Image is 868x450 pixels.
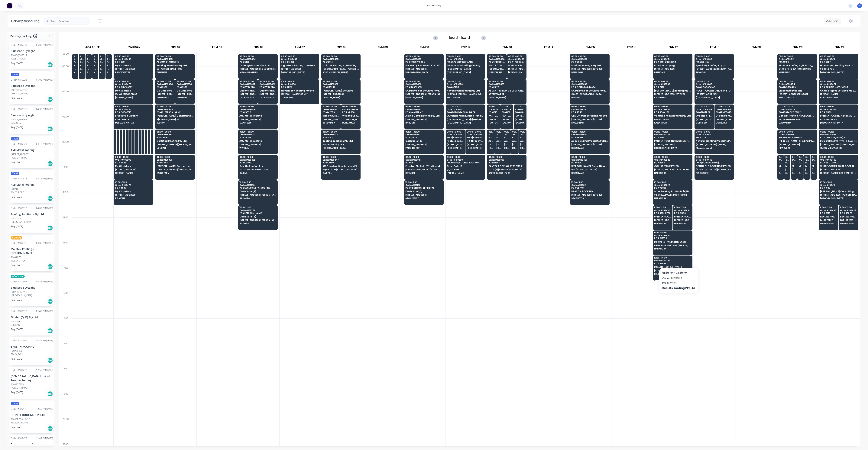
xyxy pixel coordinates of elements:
span: PO # VP338 [342,111,359,113]
span: PO # DQ568324 [93,61,97,63]
span: PO # BURLEIGH 307-14095 [820,86,857,88]
span: GCMR Project Services Pty Ltd [820,89,857,92]
span: [STREET_ADDRESS] [405,68,442,70]
span: F1 [858,4,861,7]
span: Ordanga Properties Pty Ltd [239,64,276,67]
span: THORNLANDS [239,96,256,99]
span: All Seasons Roofing Qld Pty Ltd [447,64,483,67]
span: PO # 81884 [488,111,499,113]
span: [STREET_ADDRESS] (STORE) [239,93,256,95]
span: PO # 3 [PERSON_NAME] [157,111,193,113]
div: FNM 07 [279,44,321,52]
span: [STREET_ADDRESS] [281,68,318,70]
div: FNM 08 [321,44,362,52]
span: Order # 189487 [322,108,339,111]
span: PO # RQ937/10205 [405,61,442,63]
span: [STREET_ADDRESS][PERSON_NAME] [405,93,442,95]
span: 05:30 [107,55,110,57]
div: FNM 06 [238,44,279,52]
span: Order # 189440 [157,108,193,111]
span: 06:30 - 07:30 [157,80,173,82]
span: 05:30 [80,55,84,57]
div: FNM 18 [694,44,735,52]
span: Order # 189488 [508,58,525,60]
span: Order # 188639 [716,108,733,111]
span: PO # RMK V 3587 [115,86,152,88]
span: PO # 5125 [239,61,276,63]
span: Order # 189319 [571,108,608,111]
span: Order # 189499 [696,108,713,111]
div: 05:30 [59,52,72,64]
span: ARCHERFIELD [80,71,84,73]
span: [STREET_ADDRESS] [654,68,691,70]
span: 06:30 - 07:30 [447,80,483,82]
span: PO # 16070 [239,111,276,113]
span: 06:30 - 07:30 [259,80,276,82]
span: PO # 572 OLD CLEVELAND [447,61,483,63]
span: Queensland Insulated Panel Pty Ltd #2 [259,89,276,92]
span: 53 [PERSON_NAME] TCE [157,68,193,70]
span: Order # 189388 [322,83,359,85]
div: [PERSON_NAME] [11,92,53,95]
span: Bluescope Lysaght [87,64,90,67]
span: 06:30 - 07:30 [696,80,732,82]
div: FNM 12 [445,44,487,52]
span: PO # 3956 [157,86,173,88]
span: 05:30 - 06:30 [281,55,318,57]
span: PO # MACTAGGERTS [157,61,193,63]
span: Havendeen Roofing Pty Ltd [281,89,318,92]
span: Bluescope Lysaght [100,64,104,67]
span: [GEOGRAPHIC_DATA] [447,68,483,70]
div: Del [47,62,53,68]
span: PO # RMK DQ566894 [654,61,691,63]
div: PO #DQ568535 [11,88,27,92]
span: 06:30 - 07:30 [322,80,359,82]
span: 07:30 - 08:30 [447,105,483,108]
span: My Cladders [115,64,152,67]
span: 05:30 - 06:30 [571,55,608,57]
span: MERRIMAC [779,71,815,73]
div: Vehicle [826,19,837,23]
span: 7 AM [11,73,19,76]
span: PO # [GEOGRAPHIC_DATA] [447,111,483,113]
span: Order # 189495 [322,58,359,60]
span: ARCHERFIELD [100,71,104,73]
div: FNM 17 [653,44,694,52]
span: Order # 189483 [405,83,442,85]
span: 05:30 - 06:30 [405,55,442,57]
span: 05:30 - 06:30 [508,55,525,57]
span: [PERSON_NAME] [115,96,152,99]
span: Order # 189399 [571,83,608,85]
span: Order # 189397 [239,83,256,85]
span: Order # 189492 [571,58,608,60]
div: FNM 13 [487,44,528,52]
div: FNM 03 [196,44,238,52]
span: PO # 37912 [281,86,318,88]
span: ARCHERFIELD [73,71,77,73]
span: Order # 189180 [447,108,483,111]
span: 05:30 - 06:30 [115,55,152,57]
div: 2nd Run [113,44,155,52]
span: [STREET_ADDRESS][PERSON_NAME] (STORE) [107,68,110,70]
span: PO # DQ568327 [73,61,77,63]
span: 05:30 [93,55,97,57]
span: [PERSON_NAME] [322,96,359,99]
span: # 189336 [488,108,499,111]
span: 69 YAKOLA PDE [488,93,525,95]
span: PO # 0178 [654,86,691,88]
span: [STREET_ADDRESS] [177,93,193,95]
span: Maintek Roofing - [PERSON_NAME] [779,64,815,67]
img: Factory [7,3,12,8]
span: 07:30 - 08:30 [696,105,713,108]
div: Order # 189528 [11,78,27,82]
span: 07:30 - 08:30 [405,105,442,108]
span: 07:30 - 08:30 [716,105,733,108]
span: 06:30 - 07:30 [820,80,857,82]
span: Order # 189476 [115,83,152,85]
span: Order # 189278 [447,83,483,85]
span: [STREET_ADDRESS][PERSON_NAME] (STORE) [73,68,77,70]
span: [PERSON_NAME] [820,93,857,95]
span: My Cladders [177,89,193,92]
span: GCMR Project Services Pty Ltd [405,89,442,92]
span: ALEXANDRA HILLS [239,71,276,73]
